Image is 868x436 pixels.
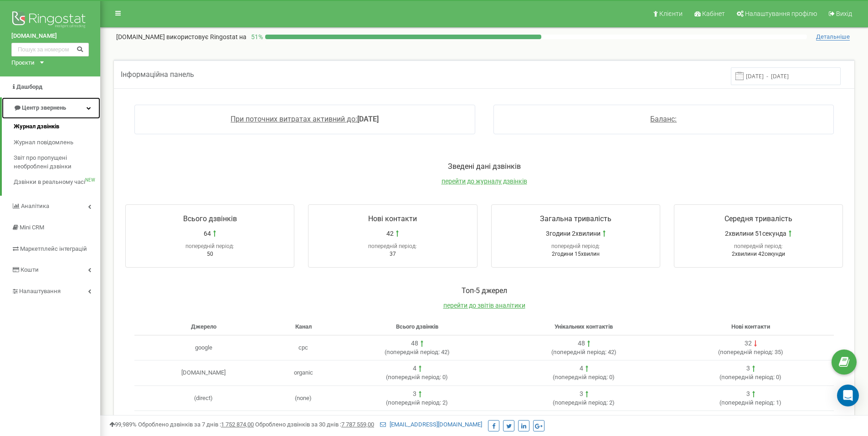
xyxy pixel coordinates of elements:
span: попередній період: [368,243,417,249]
span: Кабінет [702,10,725,17]
span: Канал [295,323,312,330]
td: organic [273,360,334,386]
input: Пошук за номером [11,43,89,56]
div: 3 [746,390,750,399]
span: 2хвилини 51секунда [725,229,786,238]
span: Всього дзвінків [396,323,438,330]
span: Оброблено дзвінків за 30 днів : [255,421,374,428]
span: ( 42 ) [551,349,616,355]
span: 37 [390,251,396,257]
span: Звіт про пропущені необроблені дзвінки [14,154,96,171]
p: 51 % [247,32,265,41]
span: 2хвилини 42секунди [732,251,785,257]
a: [DOMAIN_NAME] [11,32,89,41]
span: 42 [386,229,394,238]
span: попередній період: [553,349,606,355]
div: 4 [580,364,583,373]
span: 3години 2хвилини [546,229,601,238]
span: Інформаційна панель [121,70,194,79]
div: 48 [411,339,418,348]
span: Маркетплейс інтеграцій [20,245,87,252]
span: попередній період: [721,399,775,406]
span: попередній період: [721,374,775,380]
div: 4 [413,364,416,373]
span: 2години 15хвилин [552,251,600,257]
span: попередній період: [734,243,783,249]
a: При поточних витратах активний до:[DATE] [231,115,379,123]
span: ( 0 ) [553,374,615,380]
span: Клієнти [659,10,683,17]
a: Центр звернень [2,97,100,119]
span: Вихід [836,10,852,17]
img: Ringostat logo [11,9,89,32]
span: попередній період: [388,374,441,380]
td: (none) [273,385,334,411]
span: Кошти [21,266,39,273]
span: попередній період: [555,374,608,380]
a: Дзвінки в реальному часіNEW [14,174,100,190]
span: попередній період: [388,399,441,406]
span: Журнал дзвінків [14,122,59,131]
span: Центр звернень [22,104,66,111]
td: google [134,335,273,360]
span: попередній період: [551,243,600,249]
span: Mini CRM [20,224,44,231]
a: [EMAIL_ADDRESS][DOMAIN_NAME] [380,421,482,428]
div: Open Intercom Messenger [837,385,859,406]
div: 3 [746,364,750,373]
span: Журнал повідомлень [14,138,73,147]
span: Середня тривалість [724,214,792,223]
td: (direct) [134,385,273,411]
span: попередній період: [555,399,608,406]
span: Дашборд [16,83,42,90]
span: Джерело [191,323,216,330]
span: Унікальних контактів [555,323,613,330]
u: 1 752 874,00 [221,421,254,428]
td: [DOMAIN_NAME] [134,360,273,386]
span: ( 35 ) [718,349,783,355]
span: попередній період: [720,349,773,355]
span: Налаштування [19,288,61,294]
div: 48 [578,339,585,348]
span: ( 0 ) [719,374,781,380]
u: 7 787 559,00 [341,421,374,428]
a: перейти до журналу дзвінків [442,177,527,185]
span: Всього дзвінків [183,214,237,223]
span: Зведені дані дзвінків [448,162,521,171]
span: ( 2 ) [553,399,615,406]
a: Баланс: [650,115,677,123]
td: cpc [273,335,334,360]
a: перейти до звітів аналітики [443,302,525,309]
div: Проєкти [11,59,35,67]
span: Налаштування профілю [745,10,817,17]
span: ( 0 ) [386,374,448,380]
span: Аналiтика [21,203,49,209]
span: Нові контакти [731,323,770,330]
div: 32 [745,339,752,348]
span: ( 1 ) [719,399,781,406]
span: Нові контакти [368,214,417,223]
a: Журнал повідомлень [14,134,100,150]
a: Звіт про пропущені необроблені дзвінки [14,150,100,174]
span: Оброблено дзвінків за 7 днів : [138,421,254,428]
span: попередній період: [185,243,234,249]
span: Toп-5 джерел [462,286,507,295]
span: використовує Ringostat на [166,33,247,41]
p: [DOMAIN_NAME] [116,32,247,41]
span: 99,989% [109,421,137,428]
span: 50 [207,251,213,257]
span: При поточних витратах активний до: [231,115,357,123]
span: попередній період: [386,349,440,355]
span: ( 42 ) [385,349,450,355]
div: 3 [413,390,416,399]
span: ( 2 ) [386,399,448,406]
span: Детальніше [816,33,850,41]
span: 64 [204,229,211,238]
a: Журнал дзвінків [14,119,100,135]
div: 3 [580,390,583,399]
span: Загальна тривалість [540,214,611,223]
span: Дзвінки в реальному часі [14,178,85,187]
